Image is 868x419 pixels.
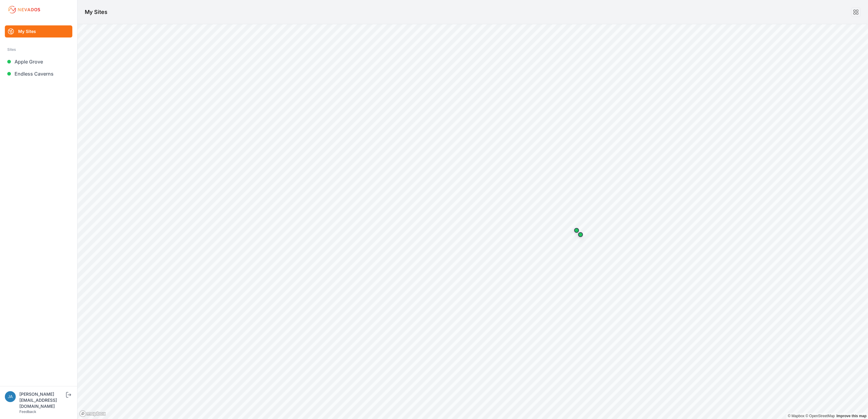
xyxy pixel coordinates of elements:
[5,56,72,68] a: Apple Grove
[85,8,107,16] h1: My Sites
[837,414,866,418] a: Map feedback
[5,68,72,80] a: Endless Caverns
[7,46,70,53] div: Sites
[79,410,106,417] a: Mapbox logo
[5,25,72,37] a: My Sites
[77,24,868,419] canvas: Map
[805,414,835,418] a: OpenStreetMap
[570,224,583,236] div: Map marker
[7,5,41,15] img: Nevados
[19,409,36,414] a: Feedback
[19,391,65,409] div: [PERSON_NAME][EMAIL_ADDRESS][DOMAIN_NAME]
[788,414,804,418] a: Mapbox
[5,391,16,402] img: jakub.przychodzien@energix-group.com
